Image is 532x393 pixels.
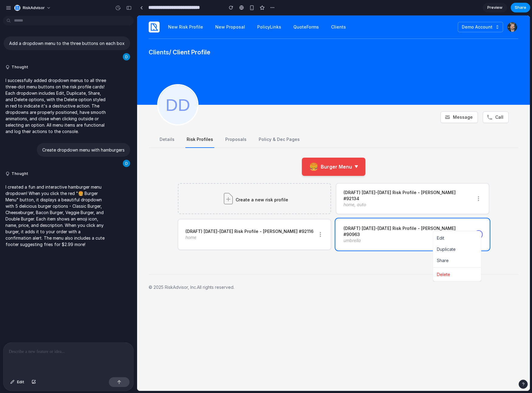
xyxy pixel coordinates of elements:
button: Edit [296,217,344,228]
p: Add a dropdown menu to the three buttons on each box [9,40,125,46]
p: I created a fun and interactive hamburger menu dropdown! When you click the red "🍔 Burger Menu" b... [5,184,107,248]
p: I successfully added dropdown menus to all three three-dot menu buttons on the risk profile cards... [5,77,107,135]
p: Create dropdown menu with hamburgers [42,147,125,153]
span: Preview [487,5,503,11]
a: Preview [483,3,507,12]
button: Share [511,3,530,12]
span: Share [515,5,526,11]
button: Delete [296,253,344,265]
button: Edit [7,377,27,387]
button: Share [296,239,344,251]
button: RiskAdvisor [12,3,54,13]
button: Duplicate [296,228,344,239]
iframe: Intercom live chat [372,355,387,369]
span: Edit [17,379,24,385]
span: RiskAdvisor [23,5,45,11]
